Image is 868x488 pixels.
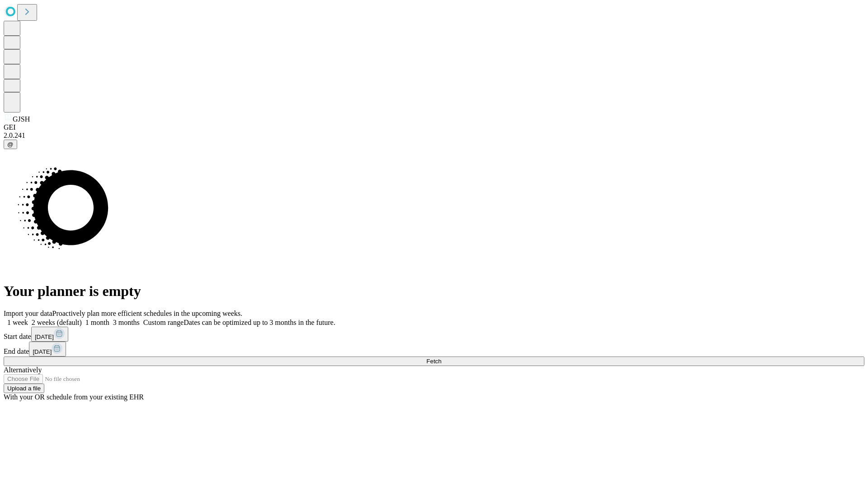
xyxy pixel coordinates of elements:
span: Proactively plan more efficient schedules in the upcoming weeks. [52,310,242,317]
button: @ [4,140,17,149]
span: With your OR schedule from your existing EHR [4,393,144,401]
span: 1 month [85,319,109,326]
span: GJSH [13,115,30,123]
span: Fetch [426,358,441,365]
div: Start date [4,327,864,342]
span: Custom range [143,319,184,326]
span: Import your data [4,310,52,317]
button: [DATE] [29,342,66,357]
span: Dates can be optimized up to 3 months in the future. [184,319,335,326]
button: Fetch [4,357,864,366]
span: 1 week [7,319,28,326]
div: End date [4,342,864,357]
span: 2 weeks (default) [32,319,82,326]
h1: Your planner is empty [4,283,864,300]
span: 3 months [113,319,140,326]
button: Upload a file [4,384,44,393]
button: [DATE] [31,327,68,342]
div: GEI [4,123,864,131]
span: [DATE] [35,333,54,340]
span: Alternatively [4,366,42,374]
span: [DATE] [33,348,52,355]
div: 2.0.241 [4,131,864,140]
span: @ [7,141,14,148]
